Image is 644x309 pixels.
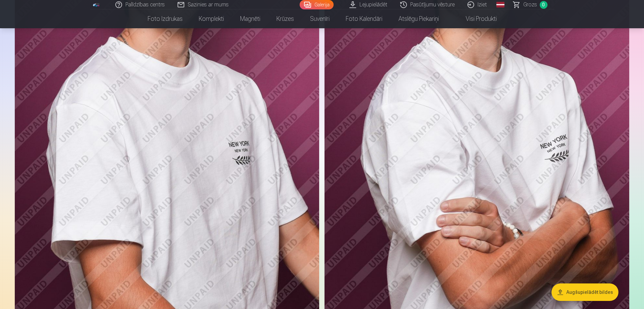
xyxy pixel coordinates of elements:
[232,9,268,28] a: Magnēti
[447,9,505,28] a: Visi produkti
[390,9,447,28] a: Atslēgu piekariņi
[268,9,302,28] a: Krūzes
[191,9,232,28] a: Komplekti
[540,1,547,9] span: 0
[523,1,537,9] span: Grozs
[302,9,338,28] a: Suvenīri
[140,9,191,28] a: Foto izdrukas
[93,3,100,7] img: /fa1
[552,283,618,301] button: Augšupielādēt bildes
[338,9,390,28] a: Foto kalendāri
